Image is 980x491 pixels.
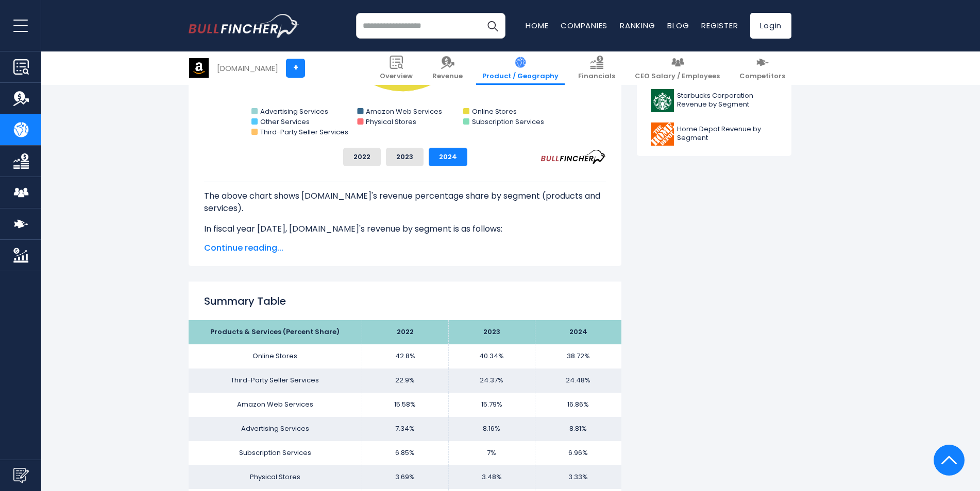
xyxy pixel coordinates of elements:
[189,14,299,38] img: bullfincher logo
[535,465,621,489] td: 3.33%
[448,320,535,344] th: 2023
[535,369,621,393] td: 24.48%
[448,441,535,465] td: 7%
[362,441,448,465] td: 6.85%
[651,122,674,146] img: HD logo
[260,117,310,127] text: Other Services
[572,51,621,85] a: Financials
[189,465,362,489] td: Physical Stores
[217,62,278,74] div: [DOMAIN_NAME]
[482,72,559,81] span: Product / Geography
[635,72,720,81] span: CEO Salary / Employees
[677,125,778,143] span: Home Depot Revenue by Segment
[386,148,424,166] button: 2023
[286,59,305,78] a: +
[448,393,535,417] td: 15.79%
[526,20,548,31] a: Home
[204,223,606,235] p: In fiscal year [DATE], [DOMAIN_NAME]'s revenue by segment is as follows:
[561,20,607,31] a: Companies
[374,51,419,85] a: Overview
[260,107,328,116] text: Advertising Services
[667,20,689,31] a: Blog
[645,120,784,148] a: Home Depot Revenue by Segment
[343,148,381,166] button: 2022
[448,465,535,489] td: 3.48%
[366,107,442,116] text: Amazon Web Services
[189,393,362,417] td: Amazon Web Services
[578,72,615,81] span: Financials
[204,242,606,254] span: Continue reading...
[535,344,621,369] td: 38.72%
[189,14,299,38] a: Go to homepage
[472,107,517,116] text: Online Stores
[204,190,606,215] p: The above chart shows [DOMAIN_NAME]'s revenue percentage share by segment (products and services).
[204,182,606,404] div: The for [DOMAIN_NAME] is the Online Stores, which represents 38.72% of its total revenue. The for...
[260,127,348,137] text: Third-Party Seller Services
[733,51,791,85] a: Competitors
[535,320,621,344] th: 2024
[380,72,413,81] span: Overview
[189,417,362,441] td: Advertising Services
[448,417,535,441] td: 8.16%
[426,51,469,85] a: Revenue
[739,72,785,81] span: Competitors
[750,13,791,39] a: Login
[189,58,209,78] img: AMZN logo
[629,51,726,85] a: CEO Salary / Employees
[432,72,463,81] span: Revenue
[362,369,448,393] td: 22.9%
[535,393,621,417] td: 16.86%
[362,344,448,369] td: 42.8%
[429,148,467,166] button: 2024
[362,465,448,489] td: 3.69%
[189,344,362,369] td: Online Stores
[362,417,448,441] td: 7.34%
[535,441,621,465] td: 6.96%
[620,20,655,31] a: Ranking
[362,320,448,344] th: 2022
[189,441,362,465] td: Subscription Services
[189,320,362,344] th: Products & Services (Percent Share)
[189,369,362,393] td: Third-Party Seller Services
[204,293,606,309] h2: Summary Table
[480,13,505,39] button: Search
[362,393,448,417] td: 15.58%
[472,117,544,127] text: Subscription Services
[366,117,416,127] text: Physical Stores
[677,92,778,109] span: Starbucks Corporation Revenue by Segment
[651,89,674,112] img: SBUX logo
[645,86,784,115] a: Starbucks Corporation Revenue by Segment
[535,417,621,441] td: 8.81%
[448,344,535,369] td: 40.34%
[701,20,738,31] a: Register
[476,51,565,85] a: Product / Geography
[448,369,535,393] td: 24.37%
